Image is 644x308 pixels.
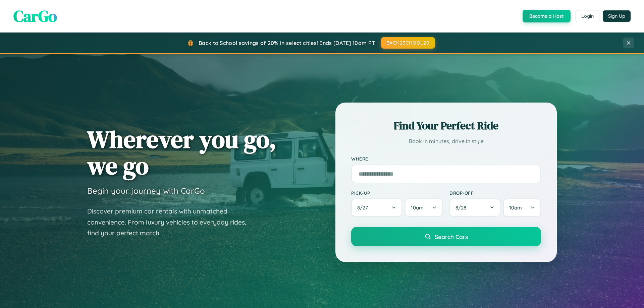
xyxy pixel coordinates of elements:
button: 10am [503,198,541,217]
span: 8 / 28 [455,204,470,211]
button: Login [576,10,599,22]
button: BACK2SCHOOL20 [381,37,435,49]
span: 8 / 27 [357,204,371,211]
h2: Find Your Perfect Ride [351,118,541,133]
span: 10am [509,204,522,211]
label: Drop-off [449,190,541,196]
span: Back to School savings of 20% in select cities! Ends [DATE] 10am PT. [199,40,376,46]
label: Where [351,156,541,162]
span: 10am [411,204,424,211]
button: Sign Up [603,10,631,22]
button: 8/27 [351,198,402,217]
label: Pick-up [351,190,443,196]
p: Discover premium car rentals with unmatched convenience. From luxury vehicles to everyday rides, ... [87,206,255,239]
button: 8/28 [449,198,500,217]
button: Search Cars [351,227,541,246]
h1: Wherever you go, we go [87,126,276,179]
button: 10am [405,198,443,217]
button: Become a Host [523,10,571,22]
p: Book in minutes, drive in style [351,136,541,146]
span: CarGo [13,5,57,27]
span: Search Cars [435,233,468,240]
h3: Begin your journey with CarGo [87,186,205,196]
